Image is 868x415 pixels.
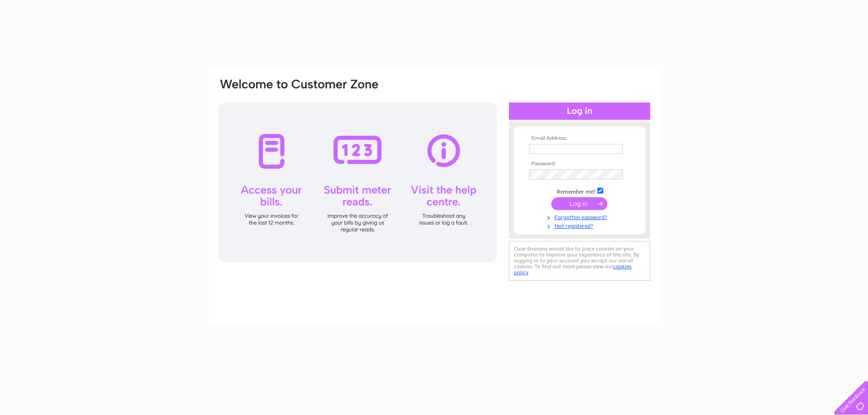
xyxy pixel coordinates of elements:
a: Forgotten password? [529,212,632,221]
div: Clear Business would like to place cookies on your computer to improve your experience of the sit... [509,241,650,281]
td: Remember me? [527,186,632,195]
input: Submit [551,197,607,210]
th: Email Address: [527,135,632,142]
th: Password: [527,161,632,167]
a: cookies policy [514,263,632,276]
a: Not registered? [529,221,632,230]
